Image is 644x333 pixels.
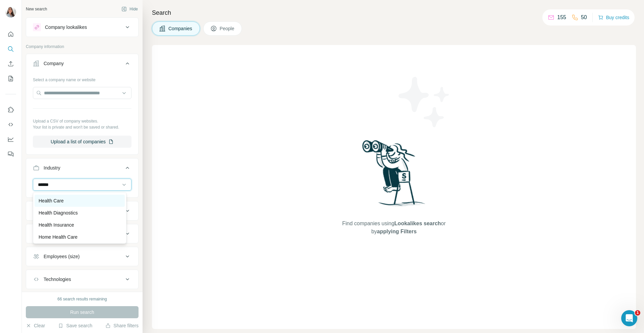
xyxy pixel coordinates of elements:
[5,58,16,70] button: Enrich CSV
[581,13,587,21] p: 50
[5,73,16,85] button: My lists
[5,118,16,131] button: Use Surfe API
[45,24,87,31] div: Company lookalikes
[33,118,131,124] p: Upload a CSV of company websites.
[168,25,193,32] span: Companies
[39,209,78,216] p: Health Diagnostics
[5,43,16,55] button: Search
[105,322,139,329] button: Share filters
[26,322,45,329] button: Clear
[26,248,138,265] button: Employees (size)
[359,138,429,213] img: Surfe Illustration - Woman searching with binoculars
[152,8,636,17] h4: Search
[44,253,79,260] div: Employees (size)
[635,310,640,316] span: 1
[5,133,16,145] button: Dashboard
[117,4,143,14] button: Hide
[33,136,131,148] button: Upload a list of companies
[5,7,16,17] img: Avatar
[5,148,16,160] button: Feedback
[220,25,235,32] span: People
[621,310,637,326] iframe: Intercom live chat
[26,226,138,242] button: Annual revenue ($)
[39,222,74,228] p: Health Insurance
[44,60,64,67] div: Company
[44,276,71,283] div: Technologies
[33,124,131,130] p: Your list is private and won't be saved or shared.
[58,322,92,329] button: Save search
[26,19,138,35] button: Company lookalikes
[39,234,77,240] p: Home Health Care
[26,55,138,74] button: Company
[26,203,138,219] button: HQ location
[26,160,138,179] button: Industry
[26,6,47,12] div: New search
[39,197,64,204] p: Health Care
[5,28,16,40] button: Quick start
[44,164,60,171] div: Industry
[57,296,107,302] div: 66 search results remaining
[5,104,16,116] button: Use Surfe on LinkedIn
[33,74,131,83] div: Select a company name or website
[598,13,629,22] button: Buy credits
[26,271,138,287] button: Technologies
[557,13,566,21] p: 155
[394,221,441,226] span: Lookalikes search
[377,229,417,234] span: applying Filters
[394,72,454,132] img: Surfe Illustration - Stars
[26,44,139,50] p: Company information
[340,220,447,236] span: Find companies using or by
